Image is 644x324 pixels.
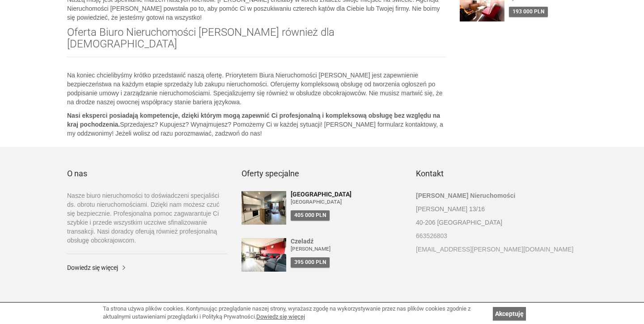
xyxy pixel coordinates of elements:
strong: Nasi eksperci posiadają kompetencje, dzięki którym mogą zapewnić Ci profesjonalną i kompleksową o... [67,112,440,128]
div: Ta strona używa plików cookies. Kontynuując przeglądanie naszej strony, wyrażasz zgodę na wykorzy... [103,305,488,321]
h3: Oferty specjalne [241,169,402,178]
h3: O nas [67,169,228,178]
h2: Oferta Biuro Nieruchomości [PERSON_NAME] również dla [DEMOGRAPHIC_DATA] [67,26,446,57]
a: Dowiedz się więcej [256,313,305,320]
p: 40-206 [GEOGRAPHIC_DATA] [416,218,577,227]
div: 395 000 PLN [291,257,330,268]
a: Dowiedz się więcej [67,263,228,272]
h3: Kontakt [416,169,577,178]
p: Nasze biuro nieruchomości to doświadczeni specjaliści ds. obrotu nieruchomościami. Dzięki nam moż... [67,191,228,245]
a: 663526803 [416,231,577,240]
p: Sprzedajesz? Kupujesz? Wynajmujesz? Pomożemy Ci w każdej sytuacji! [PERSON_NAME] formularz kontak... [67,111,446,138]
div: 405 000 PLN [291,210,330,221]
figure: [PERSON_NAME] [291,245,402,253]
p: [PERSON_NAME] 13/16 [416,205,577,213]
div: 193 000 PLN [509,7,548,17]
a: Akceptuję [493,307,526,320]
a: [GEOGRAPHIC_DATA] [291,191,402,198]
a: Czeladź [291,238,402,245]
strong: [PERSON_NAME] Nieruchomości [416,192,515,199]
a: [EMAIL_ADDRESS][PERSON_NAME][DOMAIN_NAME] [416,245,577,254]
figure: [GEOGRAPHIC_DATA] [291,198,402,206]
p: Na koniec chcielibyśmy krótko przedstawić naszą ofertę. Priorytetem Biura Nieruchomości [PERSON_N... [67,71,446,107]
